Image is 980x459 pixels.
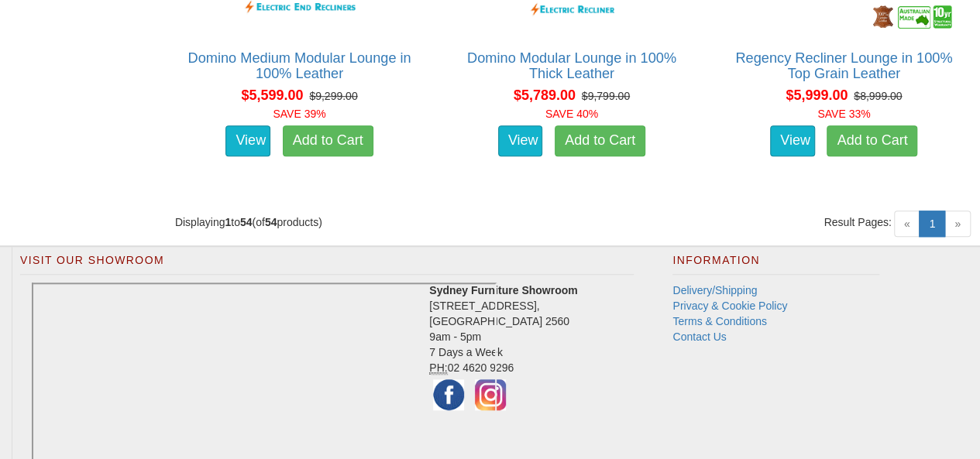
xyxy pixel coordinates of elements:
span: » [944,211,971,237]
a: View [498,125,543,156]
a: Terms & Conditions [672,315,766,327]
strong: 1 [225,216,231,228]
span: $5,789.00 [514,87,576,103]
strong: 54 [265,216,277,228]
font: SAVE 39% [273,108,325,120]
a: Privacy & Cookie Policy [672,300,787,312]
del: $8,999.00 [854,90,902,102]
a: View [225,125,270,156]
h2: Information [672,255,879,275]
h2: Visit Our Showroom [20,255,634,275]
font: SAVE 33% [817,108,870,120]
font: SAVE 40% [545,108,598,120]
a: View [770,125,815,156]
strong: Sydney Furniture Showroom [429,284,577,296]
a: Add to Cart [555,125,645,156]
span: Result Pages: [824,214,891,230]
strong: 54 [240,216,253,228]
span: « [894,211,920,237]
a: Contact Us [672,331,726,343]
del: $9,299.00 [309,90,357,102]
a: Domino Medium Modular Lounge in 100% Leather [187,50,411,81]
a: Add to Cart [283,125,373,156]
a: Domino Modular Lounge in 100% Thick Leather [467,50,676,81]
del: $9,799.00 [582,90,630,102]
span: $5,599.00 [241,87,303,103]
div: Displaying to (of products) [163,214,572,230]
a: Delivery/Shipping [672,284,757,296]
a: Add to Cart [827,125,917,156]
a: Regency Recliner Lounge in 100% Top Grain Leather [735,50,952,81]
span: $5,999.00 [786,87,848,103]
a: 1 [919,211,945,237]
